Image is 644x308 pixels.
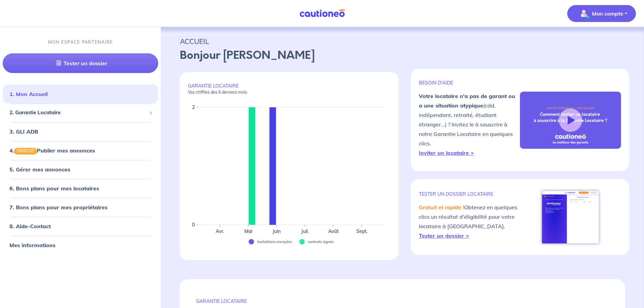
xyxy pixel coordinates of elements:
[9,204,108,211] a: 7. Bons plans pour mes propriétaires
[188,83,390,95] p: GARANTIE LOCATAIRE
[272,228,281,234] text: Juin
[419,204,464,211] em: Gratuit et rapide !
[419,232,469,239] a: Tester un dossier >
[3,200,158,214] div: 7. Bons plans pour mes propriétaires
[419,91,520,158] p: (cdd, indépendant, retraité, étudiant étranger...) ? Invitez le à souscrire à notre Garantie Loca...
[9,147,95,154] a: 4.GRATUITPublier mes annonces
[9,91,48,97] a: 1. Mon Accueil
[48,39,113,45] p: MON ESPACE PARTENAIRE
[328,228,339,234] text: Août
[419,80,520,86] p: BESOIN D'AIDE
[9,109,146,117] span: 2. Garantie Locataire
[3,163,158,176] div: 5. Gérer mes annonces
[592,9,623,18] p: Mon compte
[520,92,621,148] img: video-gli-new-none.jpg
[301,228,309,234] text: Juil.
[9,166,70,173] a: 5. Gérer mes annonces
[356,228,367,234] text: Sept.
[180,47,625,64] p: Bonjour [PERSON_NAME]
[9,242,55,248] a: Mes informations
[3,125,158,138] div: 3. GLI ADB
[244,228,252,234] text: Mai
[3,182,158,195] div: 6. Bons plans pour mes locataires
[3,238,158,252] div: Mes informations
[9,128,38,135] a: 3. GLI ADB
[3,219,158,233] div: 8. Aide-Contact
[216,228,224,234] text: Avr.
[196,298,609,304] p: GARANTIE LOCATAIRE
[297,9,348,18] img: Cautioneo
[192,222,195,228] text: 0
[567,5,636,22] button: illu_account_valid_menu.svgMon compte
[9,185,99,192] a: 6. Bons plans pour mes locataires
[192,104,195,110] text: 2
[3,144,158,157] div: 4.GRATUITPublier mes annonces
[419,191,520,197] p: TESTER un dossier locataire
[9,223,51,230] a: 8. Aide-Contact
[419,149,474,156] a: Inviter un locataire >
[419,203,520,240] p: Obtenez en quelques clics un résultat d'éligibilité pour votre locataire à [GEOGRAPHIC_DATA].
[3,106,158,119] div: 2. Garantie Locataire
[578,8,589,19] img: illu_account_valid_menu.svg
[3,53,158,73] a: Tester un dossier
[539,187,602,247] img: simulateur.png
[188,90,247,95] em: Vos chiffres des 6 derniers mois
[180,35,625,47] p: ACCUEIL
[3,87,158,101] div: 1. Mon Accueil
[419,93,515,109] strong: Votre locataire n'a pas de garant ou a une situation atypique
